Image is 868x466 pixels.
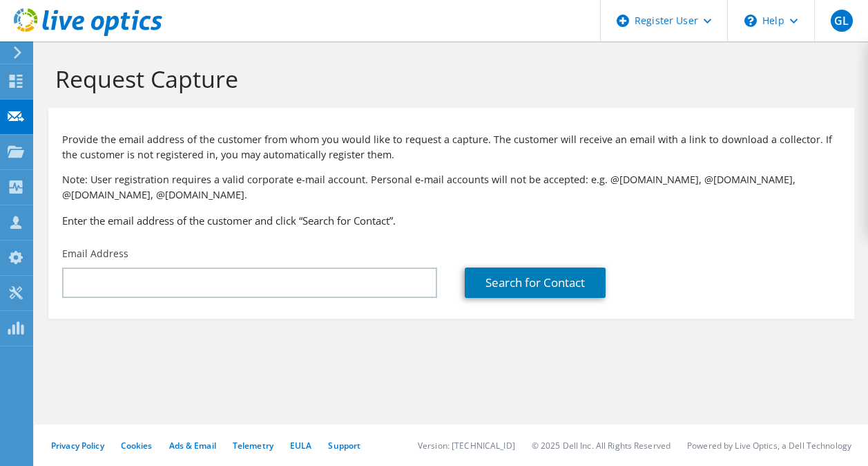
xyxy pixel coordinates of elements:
[62,213,840,228] h3: Enter the email address of the customer and click “Search for Contact”.
[328,440,360,451] a: Support
[418,440,515,451] li: Version: [TECHNICAL_ID]
[121,440,153,451] a: Cookies
[831,10,853,32] span: GL
[290,440,311,451] a: EULA
[744,15,757,27] svg: \n
[51,440,104,451] a: Privacy Policy
[62,132,840,162] p: Provide the email address of the customer from whom you would like to request a capture. The cust...
[169,440,216,451] a: Ads & Email
[687,440,851,451] li: Powered by Live Optics, a Dell Technology
[62,172,840,203] p: Note: User registration requires a valid corporate e-mail account. Personal e-mail accounts will ...
[233,440,273,451] a: Telemetry
[465,268,606,298] a: Search for Contact
[532,440,671,451] li: © 2025 Dell Inc. All Rights Reserved
[55,64,840,93] h1: Request Capture
[62,247,128,261] label: Email Address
